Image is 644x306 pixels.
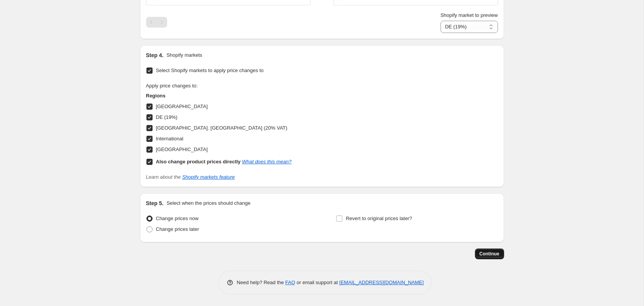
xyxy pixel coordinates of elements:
[346,216,412,221] span: Revert to original prices later?
[146,199,164,207] h2: Step 5.
[156,125,287,131] span: [GEOGRAPHIC_DATA]. [GEOGRAPHIC_DATA] (20% VAT)
[480,251,499,257] span: Continue
[146,51,164,59] h2: Step 4.
[166,199,250,207] p: Select when the prices should change
[156,114,177,120] span: DE (19%)
[156,216,199,221] span: Change prices now
[237,280,286,285] span: Need help? Read the
[440,12,498,18] span: Shopify market to preview
[156,159,241,165] b: Also change product prices directly
[146,83,198,89] span: Apply price changes to:
[339,280,424,285] a: [EMAIL_ADDRESS][DOMAIN_NAME]
[295,280,339,285] span: or email support at
[156,146,208,152] span: [GEOGRAPHIC_DATA]
[146,92,292,100] h3: Regions
[242,159,291,165] a: What does this mean?
[475,248,504,259] button: Continue
[146,17,167,28] nav: Pagination
[156,226,199,232] span: Change prices later
[166,51,202,59] p: Shopify markets
[285,280,295,285] a: FAQ
[156,104,208,109] span: [GEOGRAPHIC_DATA]
[182,174,235,180] a: Shopify markets feature
[146,174,235,180] i: Learn about the
[156,67,264,73] span: Select Shopify markets to apply price changes to
[156,136,184,141] span: International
